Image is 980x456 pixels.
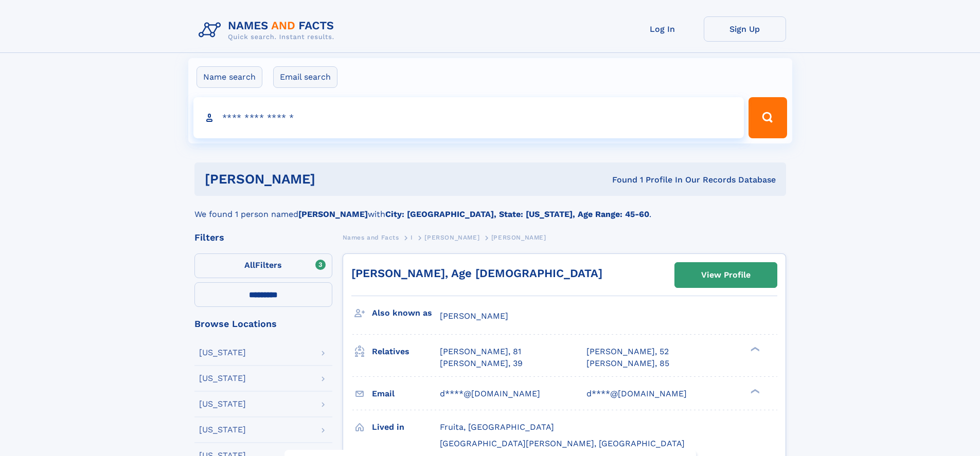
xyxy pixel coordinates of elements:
a: Names and Facts [343,231,399,244]
a: [PERSON_NAME], 52 [586,346,669,357]
span: Fruita, [GEOGRAPHIC_DATA] [440,422,554,432]
div: [US_STATE] [199,349,246,357]
a: [PERSON_NAME], 39 [440,358,523,369]
div: [US_STATE] [199,426,246,434]
a: View Profile [675,263,777,287]
h3: Relatives [372,343,440,360]
div: ❯ [748,388,760,394]
a: [PERSON_NAME], 81 [440,346,521,357]
label: Email search [273,66,337,88]
h1: [PERSON_NAME] [205,173,464,186]
div: [US_STATE] [199,400,246,408]
h3: Lived in [372,418,440,436]
a: [PERSON_NAME], 85 [586,358,669,369]
div: View Profile [701,263,751,287]
a: [PERSON_NAME] [424,231,479,244]
span: [PERSON_NAME] [440,311,508,321]
span: [PERSON_NAME] [424,234,479,241]
a: [PERSON_NAME], Age [DEMOGRAPHIC_DATA] [351,267,602,280]
div: [US_STATE] [199,374,246,382]
span: [GEOGRAPHIC_DATA][PERSON_NAME], [GEOGRAPHIC_DATA] [440,439,685,448]
a: Log In [621,16,704,42]
div: Browse Locations [194,319,332,329]
button: Search Button [749,97,787,138]
img: Logo Names and Facts [194,16,343,44]
div: We found 1 person named with . [194,196,786,221]
label: Filters [194,253,332,278]
span: [PERSON_NAME] [491,234,546,241]
h3: Email [372,385,440,403]
div: ❯ [748,346,760,353]
a: Sign Up [704,16,786,42]
b: [PERSON_NAME] [298,209,368,219]
span: All [244,260,255,270]
div: Filters [194,233,332,242]
b: City: [GEOGRAPHIC_DATA], State: [US_STATE], Age Range: 45-60 [385,209,649,219]
div: Found 1 Profile In Our Records Database [464,174,776,186]
label: Name search [197,66,262,88]
h3: Also known as [372,304,440,322]
a: I [411,231,413,244]
input: search input [193,97,744,138]
span: I [411,234,413,241]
